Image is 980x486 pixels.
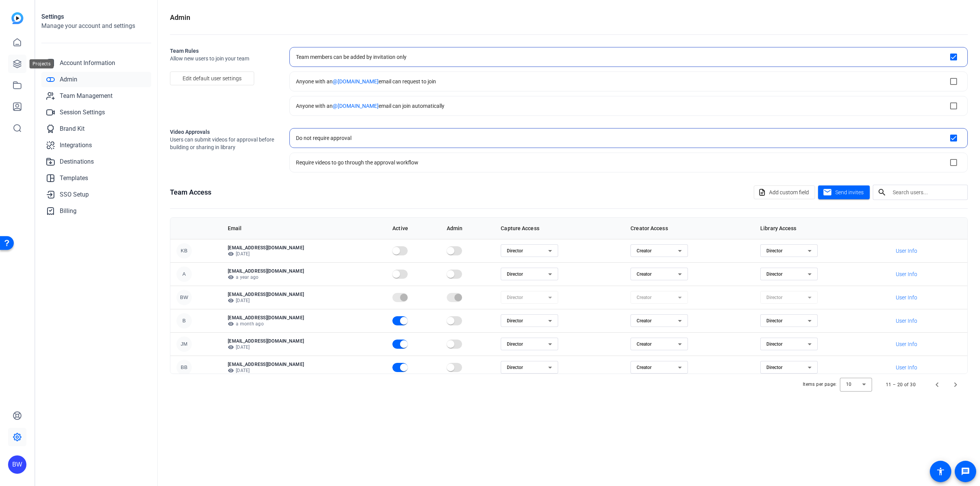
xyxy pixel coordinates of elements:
[769,185,809,200] span: Add custom field
[176,243,192,258] div: KB
[176,336,192,352] div: JM
[41,12,151,21] h1: Settings
[41,121,151,137] a: Brand Kit
[170,128,277,136] h2: Video Approvals
[946,375,965,394] button: Next page
[296,102,444,110] div: Anyone with an email can join automatically
[637,365,652,370] span: Creator
[896,270,917,278] span: User Info
[176,360,192,375] div: BB
[176,313,192,328] div: B
[624,218,754,239] th: Creator Access
[890,361,923,374] button: User Info
[507,341,523,347] span: Director
[228,274,234,280] mat-icon: visibility
[170,187,211,198] h1: Team Access
[183,71,242,86] span: Edit default user settings
[754,185,815,199] button: Add custom field
[60,59,115,68] span: Account Information
[60,91,113,101] span: Team Management
[928,375,946,394] button: Previous page
[896,317,917,325] span: User Info
[637,271,652,277] span: Creator
[41,187,151,202] a: SSO Setup
[296,78,436,85] div: Anyone with an email can request to join
[507,318,523,323] span: Director
[60,190,89,199] span: SSO Setup
[507,365,523,370] span: Director
[754,218,884,239] th: Library Access
[11,12,23,24] img: blue-gradient.svg
[228,268,380,274] p: [EMAIL_ADDRESS][DOMAIN_NAME]
[386,218,441,239] th: Active
[766,318,782,323] span: Director
[60,124,85,133] span: Brand Kit
[637,248,652,254] span: Creator
[60,174,88,183] span: Templates
[441,218,495,239] th: Admin
[60,141,92,150] span: Integrations
[41,72,151,87] a: Admin
[896,247,917,255] span: User Info
[873,188,891,197] mat-icon: search
[823,188,832,197] mat-icon: mail
[60,108,105,117] span: Session Settings
[333,103,379,109] span: @[DOMAIN_NAME]
[893,188,962,197] input: Search users...
[41,203,151,219] a: Billing
[296,134,351,142] div: Do not require approval
[228,367,234,374] mat-icon: visibility
[495,218,624,239] th: Capture Access
[228,315,380,321] p: [EMAIL_ADDRESS][DOMAIN_NAME]
[890,314,923,328] button: User Info
[170,47,277,55] h2: Team Rules
[228,297,234,304] mat-icon: visibility
[170,55,277,62] span: Allow new users to join your team
[818,185,870,199] button: Send invites
[176,290,192,305] div: BW
[29,59,54,68] div: Projects
[896,294,917,301] span: User Info
[296,159,418,166] div: Require videos to go through the approval workflow
[766,341,782,347] span: Director
[637,341,652,347] span: Creator
[228,361,380,367] p: [EMAIL_ADDRESS][DOMAIN_NAME]
[835,189,864,197] span: Send invites
[766,365,782,370] span: Director
[890,291,923,304] button: User Info
[890,267,923,281] button: User Info
[60,157,94,166] span: Destinations
[890,337,923,351] button: User Info
[228,321,380,327] p: a month ago
[228,291,380,297] p: [EMAIL_ADDRESS][DOMAIN_NAME]
[803,380,837,388] div: Items per page:
[228,344,380,350] p: [DATE]
[507,248,523,254] span: Director
[222,218,386,239] th: Email
[890,244,923,258] button: User Info
[228,297,380,304] p: [DATE]
[228,367,380,374] p: [DATE]
[41,138,151,153] a: Integrations
[896,364,917,371] span: User Info
[886,381,916,388] div: 11 – 20 of 30
[41,21,151,31] h2: Manage your account and settings
[41,105,151,120] a: Session Settings
[228,251,234,257] mat-icon: visibility
[41,154,151,169] a: Destinations
[60,206,77,216] span: Billing
[228,321,234,327] mat-icon: visibility
[507,271,523,277] span: Director
[961,467,970,476] mat-icon: message
[170,72,254,85] button: Edit default user settings
[896,340,917,348] span: User Info
[228,274,380,280] p: a year ago
[176,267,192,282] div: A
[637,318,652,323] span: Creator
[170,136,277,151] span: Users can submit videos for approval before building or sharing in library
[41,55,151,71] a: Account Information
[8,455,26,474] div: BW
[766,248,782,254] span: Director
[60,75,77,84] span: Admin
[41,171,151,186] a: Templates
